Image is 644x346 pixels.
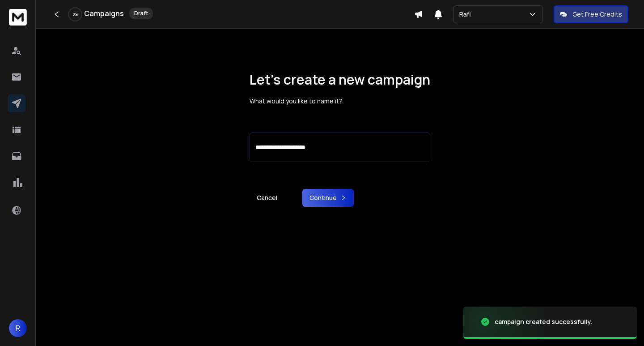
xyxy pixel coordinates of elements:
[84,8,124,19] h1: Campaigns
[250,97,430,106] p: What would you like to name it?
[9,319,27,337] button: R
[250,72,430,88] h1: Let’s create a new campaign
[495,317,593,326] div: campaign created successfully.
[459,10,475,19] p: Rafi
[554,5,628,23] button: Get Free Credits
[250,189,284,207] a: Cancel
[572,10,622,19] p: Get Free Credits
[129,8,153,19] div: Draft
[302,189,354,207] button: Continue
[73,12,78,17] p: 0 %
